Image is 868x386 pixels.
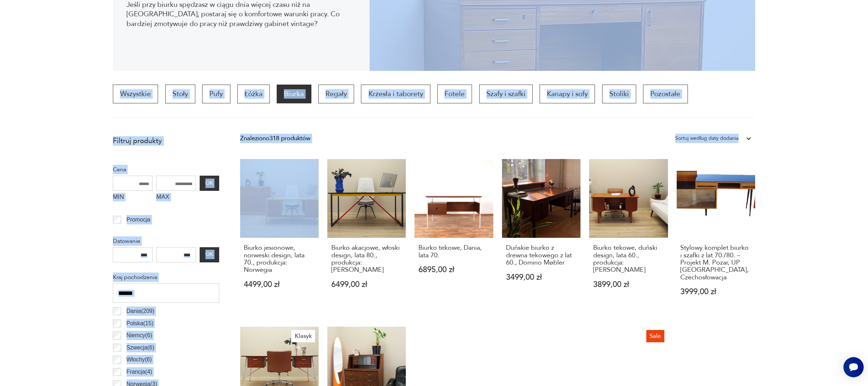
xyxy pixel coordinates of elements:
[240,159,319,313] a: Biurko jesionowe, norweski design, lata 70., produkcja: NorwegiaBiurko jesionowe, norweski design...
[277,85,311,103] a: Biurka
[479,85,533,103] a: Szafy i szafki
[418,266,489,274] p: 6895,00 zł
[502,159,580,313] a: Duńskie biurko z drewna tekowego z lat 60., Domino MøblerDuńskie biurko z drewna tekowego z lat 6...
[506,274,577,281] p: 3499,00 zł
[506,244,577,266] h3: Duńskie biurko z drewna tekowego z lat 60., Domino Møbler
[318,85,354,103] a: Regały
[127,215,150,224] p: Promocja
[327,159,406,313] a: Biurko akacjowe, włoski design, lata 80., produkcja: WłochyBiurko akacjowe, włoski design, lata 8...
[165,85,195,103] a: Stoły
[540,85,595,103] a: Kanapy i sofy
[414,159,493,313] a: Biurko tekowe, Dania, lata 70.Biurko tekowe, Dania, lata 70.6895,00 zł
[589,159,668,313] a: Biurko tekowe, duński design, lata 60., produkcja: DaniaBiurko tekowe, duński design, lata 60., p...
[680,288,751,296] p: 3999,00 zł
[127,331,152,340] p: Niemcy ( 6 )
[113,85,158,103] a: Wszystkie
[200,176,219,191] button: OK
[331,244,402,274] h3: Biurko akacjowe, włoski design, lata 80., produkcja: [PERSON_NAME]
[418,244,489,259] h3: Biurko tekowe, Dania, lata 70.
[113,136,219,146] p: Filtruj produkty
[675,134,739,143] div: Sortuj według daty dodania
[680,244,751,281] h3: Stylowy komplet biurko i szafki z lat 70./80. – Projekt M. Pozar, UP [GEOGRAPHIC_DATA], Czechosło...
[200,247,219,262] button: OK
[127,343,154,352] p: Szwecja ( 6 )
[240,134,310,143] div: Znaleziono 318 produktów
[113,236,219,246] p: Datowanie
[643,85,688,103] a: Pozostałe
[677,159,755,313] a: Stylowy komplet biurko i szafki z lat 70./80. – Projekt M. Pozar, UP Zavody, CzechosłowacjaStylow...
[127,367,152,377] p: Francja ( 4 )
[113,191,153,205] label: MIN
[244,281,315,288] p: 4499,00 zł
[156,191,196,205] label: MAX
[127,319,154,328] p: Polska ( 15 )
[113,165,219,174] p: Cena
[127,355,152,364] p: Włochy ( 6 )
[361,85,430,103] a: Krzesła i taborety
[602,85,636,103] a: Stoliki
[331,281,402,288] p: 6499,00 zł
[237,85,270,103] a: Łóżka
[843,357,864,377] iframe: Smartsupp widget button
[593,281,664,288] p: 3899,00 zł
[437,85,472,103] a: Fotele
[113,273,219,282] p: Kraj pochodzenia
[593,244,664,274] h3: Biurko tekowe, duński design, lata 60., produkcja: [PERSON_NAME]
[202,85,230,103] a: Pufy
[244,244,315,274] h3: Biurko jesionowe, norweski design, lata 70., produkcja: Norwegia
[127,306,154,316] p: Dania ( 209 )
